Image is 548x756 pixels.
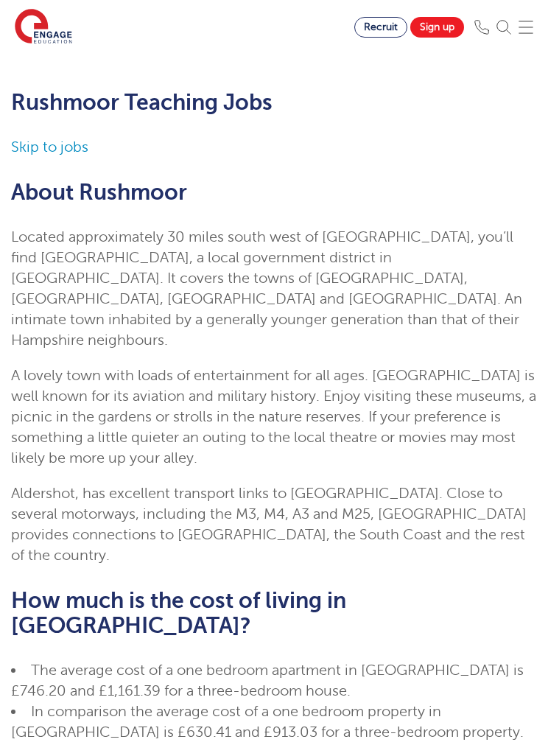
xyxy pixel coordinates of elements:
span: A lovely town with loads of entertainment for all ages. [GEOGRAPHIC_DATA] is well known for its a... [11,367,536,466]
img: Mobile Menu [519,20,533,35]
img: Search [496,20,511,35]
h1: Rushmoor Teaching Jobs [11,90,537,115]
span: In comparison the average cost of a one bedroom property in [GEOGRAPHIC_DATA] is £630.41 and £913... [11,703,524,741]
a: Sign up [410,17,464,38]
span: The average cost of a one bedroom apartment in [GEOGRAPHIC_DATA] is £746.20 and £1,161.39 for a t... [11,662,524,699]
span: Located approximately 30 miles south west of [GEOGRAPHIC_DATA], you’ll find [GEOGRAPHIC_DATA], a ... [11,228,522,349]
span: Aldershot, has excellent transport links to [GEOGRAPHIC_DATA]. Close to several motorways, includ... [11,485,527,564]
img: Phone [474,20,489,35]
a: Skip to jobs [11,139,88,155]
span: About Rushmoor [11,180,187,205]
span: Recruit [364,21,398,32]
span: How much is the cost of living in [GEOGRAPHIC_DATA]? [11,588,346,638]
img: Engage Education [15,9,72,46]
a: Recruit [354,17,407,38]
